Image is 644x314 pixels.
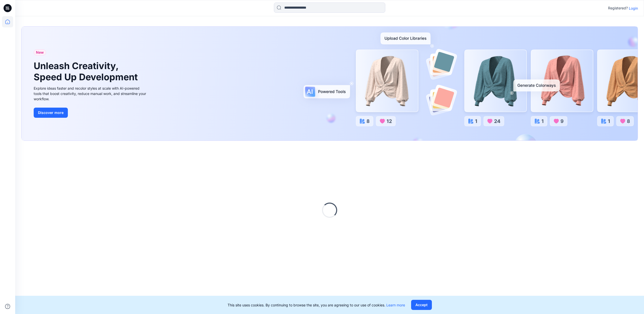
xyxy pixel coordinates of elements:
[411,300,432,310] button: Accept
[34,108,68,118] button: Discover more
[386,303,405,307] a: Learn more
[34,61,140,82] h1: Unleash Creativity, Speed Up Development
[34,108,148,118] a: Discover more
[36,49,44,55] span: New
[228,302,405,308] p: This site uses cookies. By continuing to browse the site, you are agreeing to our use of cookies.
[34,86,148,102] div: Explore ideas faster and recolor styles at scale with AI-powered tools that boost creativity, red...
[629,6,638,11] p: Login
[608,5,628,11] p: Registered?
